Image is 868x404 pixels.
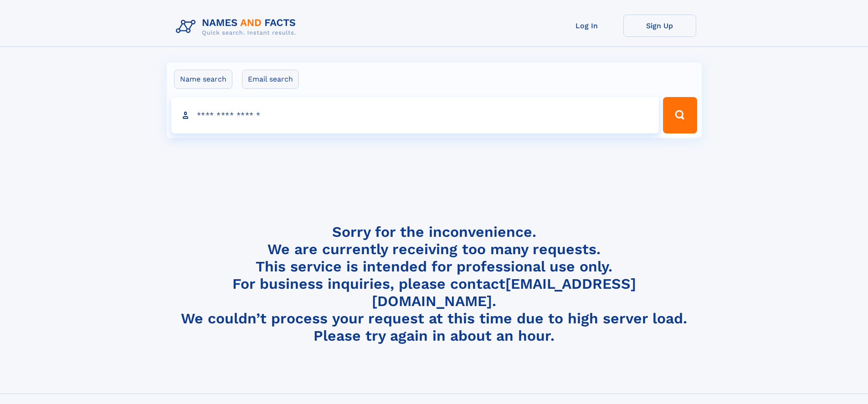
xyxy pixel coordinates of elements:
[663,97,697,133] button: Search Button
[550,15,623,37] a: Log In
[172,15,303,39] img: Logo Names and Facts
[172,223,696,345] h4: Sorry for the inconvenience. We are currently receiving too many requests. This service is intend...
[171,97,659,133] input: search input
[174,70,232,89] label: Name search
[623,15,696,37] a: Sign Up
[242,70,299,89] label: Email search
[372,275,636,310] a: [EMAIL_ADDRESS][DOMAIN_NAME]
